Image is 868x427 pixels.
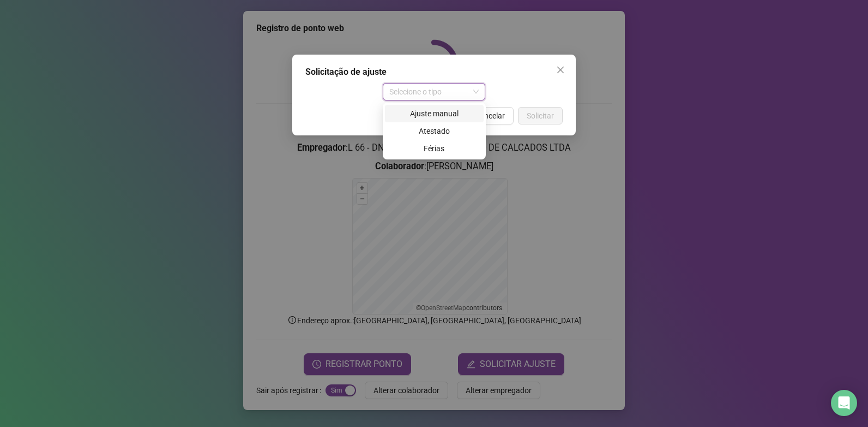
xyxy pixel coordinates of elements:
[391,108,477,120] div: Ajuste manual
[385,105,484,122] div: Ajuste manual
[466,107,514,124] button: Cancelar
[391,125,477,137] div: Atestado
[475,110,505,122] span: Cancelar
[518,107,563,124] button: Solicitar
[552,61,569,79] button: Close
[305,66,563,79] div: Solicitação de ajuste
[391,143,477,155] div: Férias
[831,390,857,416] div: Open Intercom Messenger
[556,66,565,74] span: close
[385,140,484,157] div: Férias
[389,84,479,100] span: Selecione o tipo
[385,122,484,140] div: Atestado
